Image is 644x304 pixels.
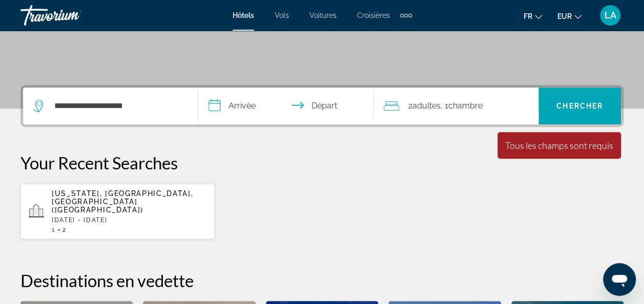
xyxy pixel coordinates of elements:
[524,12,532,20] span: fr
[441,99,483,113] span: , 1
[412,101,441,111] span: Adultes
[20,183,215,240] button: [US_STATE], [GEOGRAPHIC_DATA], [GEOGRAPHIC_DATA] ([GEOGRAPHIC_DATA])[DATE] - [DATE]12
[597,5,624,26] button: User Menu
[63,226,67,233] span: 2
[20,2,123,29] a: Travorium
[557,12,572,20] span: EUR
[400,7,412,24] button: Extra navigation items
[357,11,390,19] a: Croisières
[605,10,616,20] span: LA
[373,88,538,124] button: Travelers: 2 adults, 0 children
[557,9,581,24] button: Change currency
[408,99,441,113] span: 2
[448,101,483,111] span: Chambre
[52,216,206,224] p: [DATE] - [DATE]
[538,88,621,124] button: Search
[20,153,624,173] p: Your Recent Searches
[505,140,613,151] div: Tous les champs sont requis
[233,11,254,19] a: Hôtels
[275,11,289,19] a: Vols
[556,102,603,110] span: Chercher
[309,11,337,19] a: Voitures
[198,88,373,124] button: Select check in and out date
[52,226,55,233] span: 1
[524,9,542,24] button: Change language
[23,88,621,124] div: Search widget
[53,98,182,114] input: Search hotel destination
[20,270,624,291] h2: Destinations en vedette
[603,263,636,296] iframe: Bouton de lancement de la fenêtre de messagerie
[52,189,193,214] span: [US_STATE], [GEOGRAPHIC_DATA], [GEOGRAPHIC_DATA] ([GEOGRAPHIC_DATA])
